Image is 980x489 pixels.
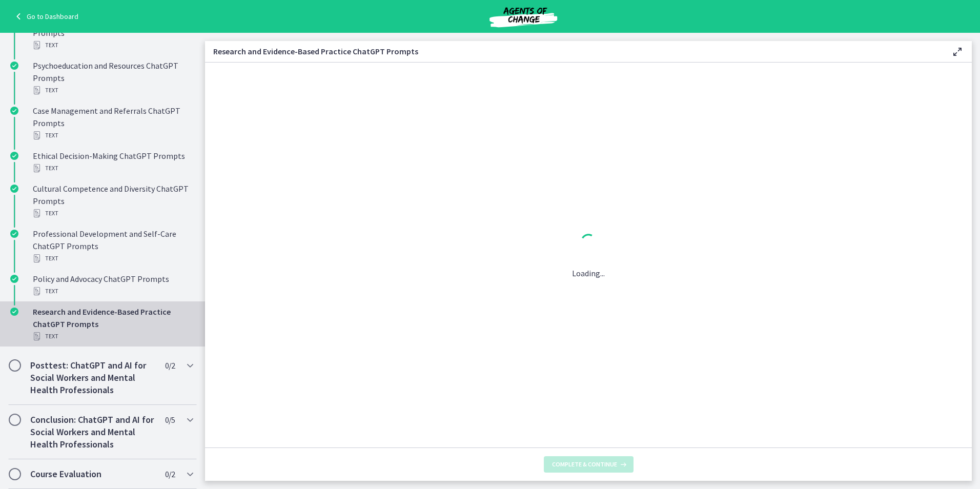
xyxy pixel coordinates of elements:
i: Completed [10,308,18,316]
span: 0 / 2 [165,359,175,372]
h3: Research and Evidence-Based Practice ChatGPT Prompts [213,45,935,57]
div: Text [33,84,193,96]
div: Cultural Competence and Diversity ChatGPT Prompts [33,182,193,219]
h2: Conclusion: ChatGPT and AI for Social Workers and Mental Health Professionals [30,414,155,451]
span: 0 / 5 [165,414,175,426]
div: Text [33,39,193,51]
i: Completed [10,185,18,193]
i: Completed [10,152,18,160]
i: Completed [10,275,18,283]
i: Completed [10,230,18,238]
h2: Posttest: ChatGPT and AI for Social Workers and Mental Health Professionals [30,359,155,396]
span: Complete & continue [552,460,617,468]
div: 1 [572,231,605,255]
div: Research and Evidence-Based Practice ChatGPT Prompts [33,305,193,342]
div: Policy and Advocacy ChatGPT Prompts [33,273,193,297]
div: Professional Development and Self-Care ChatGPT Prompts [33,228,193,264]
button: Complete & continue [544,456,634,473]
div: Text [33,330,193,342]
div: Case Management and Referrals ChatGPT Prompts [33,105,193,141]
h2: Course Evaluation [30,468,155,480]
div: Text [33,252,193,264]
i: Completed [10,107,18,115]
a: Go to Dashboard [12,10,78,23]
img: Agents of Change [462,4,585,29]
div: Text [33,129,193,141]
div: Ethical Decision-Making ChatGPT Prompts [33,150,193,174]
div: Therapeutic Interventions ChatGPT Prompts [33,14,193,51]
i: Completed [10,62,18,70]
p: Loading... [572,267,605,279]
div: Psychoeducation and Resources ChatGPT Prompts [33,59,193,96]
div: Text [33,207,193,219]
div: Text [33,162,193,174]
div: Text [33,285,193,297]
span: 0 / 2 [165,468,175,480]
